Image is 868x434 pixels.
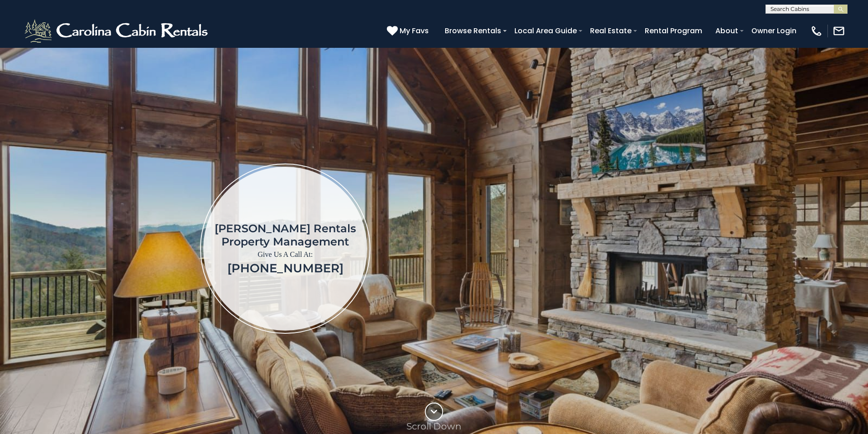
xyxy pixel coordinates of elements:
iframe: New Contact Form [517,75,815,423]
a: Local Area Guide [510,23,581,39]
a: Owner Login [747,23,801,39]
a: My Favs [387,25,431,37]
a: [PHONE_NUMBER] [227,261,344,276]
img: mail-regular-white.png [832,25,845,37]
p: Give Us A Call At: [215,248,356,261]
a: About [711,23,743,39]
span: My Favs [400,25,429,36]
a: Rental Program [640,23,707,39]
p: Scroll Down [406,421,462,432]
h1: [PERSON_NAME] Rentals Property Management [215,222,356,248]
img: White-1-2.png [23,17,212,45]
a: Browse Rentals [440,23,506,39]
img: phone-regular-white.png [810,25,823,37]
a: Real Estate [586,23,636,39]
